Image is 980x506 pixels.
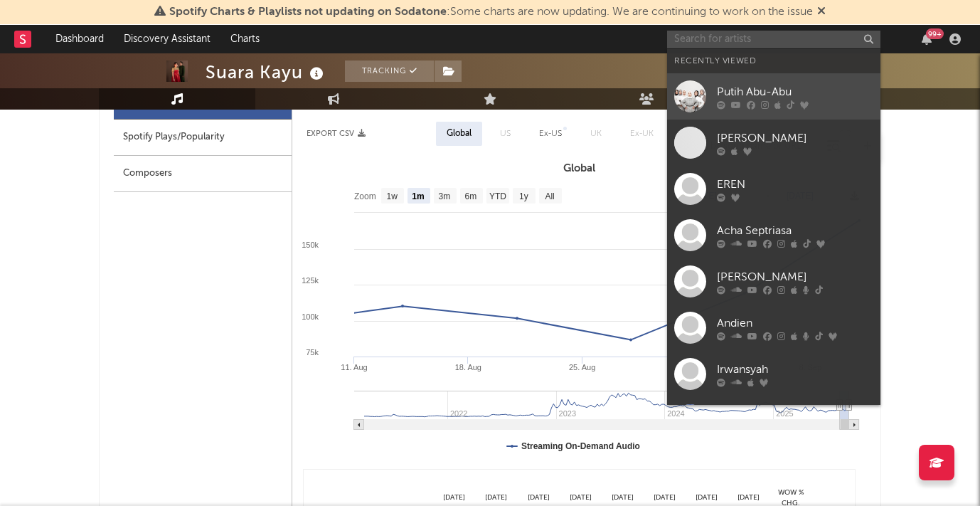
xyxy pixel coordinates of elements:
button: 99+ [922,33,932,45]
div: [DATE] [433,492,475,503]
text: YTD [489,191,506,201]
text: 6m [465,191,477,201]
div: Spotify Plays/Popularity [114,120,292,156]
div: EREN [717,176,873,193]
div: [PERSON_NAME] [717,268,873,285]
a: [PERSON_NAME] [667,397,880,443]
div: [DATE] [686,492,728,503]
span: : Some charts are now updating. We are continuing to work on the issue [169,6,813,18]
text: 100k [302,312,319,321]
a: Dashboard [46,25,114,53]
text: 25. Aug [569,363,595,371]
div: Acha Septriasa [717,222,873,239]
div: [DATE] [475,492,517,503]
a: EREN [667,166,880,212]
a: Andien [667,305,880,351]
a: Acha Septriasa [667,212,880,258]
text: Zoom [354,191,376,201]
a: Discovery Assistant [114,25,220,53]
div: [PERSON_NAME] [717,130,873,147]
text: 3m [439,191,451,201]
h3: Global [292,160,866,177]
div: [DATE] [560,492,602,503]
text: 75k [306,348,319,357]
a: Putih Abu-Abu [667,73,880,120]
text: 1m [412,191,424,201]
text: All [545,191,554,201]
div: Ex-US [539,125,562,142]
div: [DATE] [728,492,769,503]
button: Tracking [345,60,434,82]
span: Dismiss [817,6,826,18]
input: Search for artists [667,31,880,48]
a: Charts [220,25,270,53]
text: 1y [519,191,528,201]
text: 18. Aug [455,363,481,371]
a: [PERSON_NAME] [667,258,880,305]
div: [DATE] [517,492,559,503]
div: Irwansyah [717,361,873,378]
text: 11. Aug [341,363,367,371]
div: Andien [717,315,873,332]
button: Export CSV [307,130,366,138]
div: [DATE] [644,492,686,503]
div: Global [447,125,472,142]
div: Putih Abu-Abu [717,83,873,100]
a: [PERSON_NAME] [667,120,880,166]
div: [DATE] [602,492,644,503]
div: Recently Viewed [674,53,873,70]
text: 150k [302,241,319,249]
text: 1w [387,191,398,201]
a: Irwansyah [667,351,880,397]
div: Composers [114,156,292,192]
text: 125k [302,276,319,285]
text: Streaming On-Demand Audio [521,441,640,451]
div: 99 + [926,28,944,39]
span: Spotify Charts & Playlists not updating on Sodatone [169,6,447,18]
div: Suara Kayu [206,60,327,84]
